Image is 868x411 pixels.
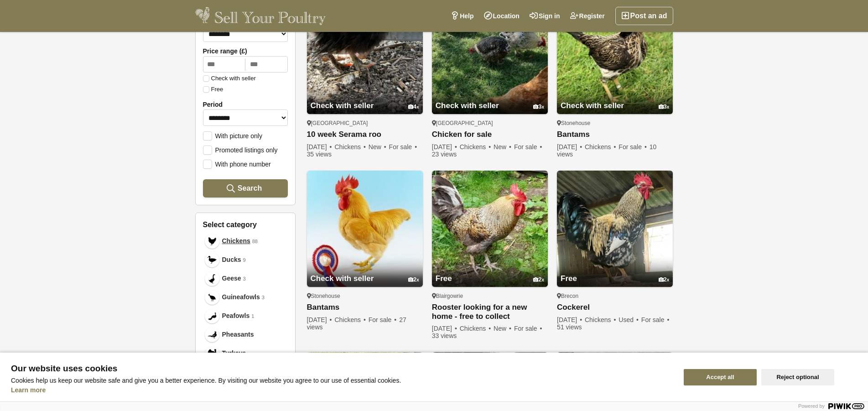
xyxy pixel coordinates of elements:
[222,330,254,339] span: Pheasants
[222,311,250,321] span: Peafowls
[615,7,673,25] a: Post an ad
[307,130,423,140] a: 10 week Serama roo
[585,143,617,151] span: Chickens
[432,257,548,287] a: Free 2
[307,120,423,127] div: [GEOGRAPHIC_DATA]
[208,237,217,246] img: Chickens
[203,250,288,269] a: Ducks Ducks 9
[203,269,288,288] a: Geese Geese 3
[203,220,288,229] h3: Select category
[565,7,610,25] a: Register
[203,101,288,108] label: Period
[557,84,673,114] a: Check with seller 3
[761,369,834,385] button: Reject optional
[307,84,423,114] a: Check with seller 4
[203,325,288,344] a: Pheasants Pheasants
[251,312,254,320] em: 1
[203,288,288,307] a: Guineafowls Guineafowls 3
[585,316,617,323] span: Chickens
[432,84,548,114] a: Check with seller 3
[307,171,423,286] img: Bantams
[307,257,423,287] a: Check with seller 2
[307,292,423,300] div: Stonehouse
[432,171,548,286] img: Rooster looking for a new home - free to collect
[561,101,624,110] span: Check with seller
[11,364,673,373] span: Our website uses cookies
[619,143,647,151] span: For sale
[561,274,577,283] span: Free
[307,151,332,158] span: 35 views
[307,316,406,331] span: 27 views
[557,316,583,323] span: [DATE]
[659,276,670,283] div: 2
[494,325,512,332] span: New
[311,274,374,283] span: Check with seller
[446,7,478,25] a: Help
[222,236,250,246] span: Chickens
[557,257,673,287] a: Free 2
[208,255,217,265] img: Ducks
[684,369,757,385] button: Accept all
[195,7,326,25] img: Sell Your Poultry
[208,330,217,339] img: Pheasants
[432,303,548,321] a: Rooster looking for a new home - free to collect
[369,316,397,323] span: For sale
[557,143,656,158] span: 10 views
[557,292,673,300] div: Brecon
[208,349,217,358] img: Turkeys
[514,143,543,151] span: For sale
[307,143,333,151] span: [DATE]
[798,403,825,409] span: Powered by
[389,143,418,151] span: For sale
[208,274,217,283] img: Geese
[203,86,223,93] label: Free
[252,238,258,245] em: 88
[203,232,288,250] a: Chickens Chickens 88
[460,325,492,332] span: Chickens
[203,307,288,325] a: Peafowls Peafowls 1
[557,323,582,331] span: 51 views
[11,377,673,384] p: Cookies help us keep our website safe and give you a better experience. By visiting our website y...
[557,130,673,140] a: Bantams
[432,151,457,158] span: 23 views
[203,146,278,154] label: Promoted listings only
[208,293,217,302] img: Guineafowls
[432,325,458,332] span: [DATE]
[307,316,333,323] span: [DATE]
[408,104,419,110] div: 4
[203,75,256,82] label: Check with seller
[557,143,583,151] span: [DATE]
[222,255,241,265] span: Ducks
[334,143,367,151] span: Chickens
[514,325,543,332] span: For sale
[307,303,423,312] a: Bantams
[203,131,262,140] label: With picture only
[432,143,458,151] span: [DATE]
[334,316,367,323] span: Chickens
[436,101,499,110] span: Check with seller
[432,332,457,339] span: 33 views
[369,143,387,151] span: New
[479,7,525,25] a: Location
[208,312,217,321] img: Peafowls
[432,130,548,140] a: Chicken for sale
[222,292,260,302] span: Guineafowls
[557,120,673,127] div: Stonehouse
[432,292,548,300] div: Blairgowrie
[203,179,288,198] button: Search
[436,274,452,283] span: Free
[203,47,288,55] label: Price range (£)
[222,274,241,283] span: Geese
[432,120,548,127] div: [GEOGRAPHIC_DATA]
[641,316,670,323] span: For sale
[243,275,246,283] em: 3
[460,143,492,151] span: Chickens
[494,143,512,151] span: New
[238,184,262,192] span: Search
[11,386,46,394] a: Learn more
[533,104,544,110] div: 3
[203,160,271,168] label: With phone number
[533,276,544,283] div: 2
[557,303,673,312] a: Cockerel
[619,316,639,323] span: Used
